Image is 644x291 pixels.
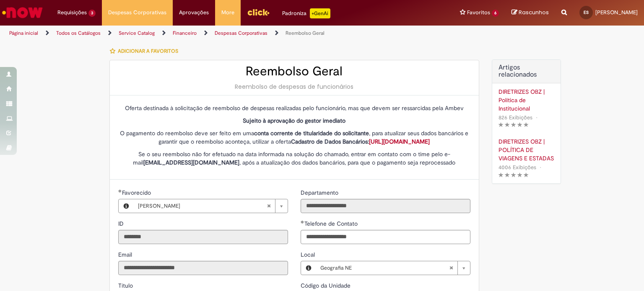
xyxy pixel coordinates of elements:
span: Obrigatório Preenchido [301,220,304,224]
a: Reembolso Geral [286,30,325,36]
span: Somente leitura - Email [118,251,134,258]
p: Se o seu reembolso não for efetuado na data informada na solução do chamado, entrar em contato co... [118,150,470,167]
abbr: Limpar campo Local [445,261,457,275]
span: Local [301,251,317,258]
span: Somente leitura - Código da Unidade [301,282,352,289]
span: Somente leitura - ID [118,220,125,227]
h3: Artigos relacionados [499,64,554,79]
a: Financeiro [173,30,197,36]
a: [URL][DOMAIN_NAME] [369,138,430,145]
span: Somente leitura - Título [118,282,135,289]
input: Email [118,261,288,275]
span: [PERSON_NAME] [138,199,267,213]
input: Telefone de Contato [301,230,470,244]
a: [PERSON_NAME]Limpar campo Favorecido [134,199,288,213]
span: 3 [88,10,96,17]
span: Somente leitura - Departamento [301,189,340,196]
a: Despesas Corporativas [215,30,267,36]
input: Departamento [301,199,470,213]
input: ID [118,230,288,244]
label: Somente leitura - Email [118,250,134,259]
span: Obrigatório Preenchido [118,189,122,193]
ul: Trilhas de página [6,26,423,41]
img: click_logo_yellow_360x200.png [247,6,270,18]
img: ServiceNow [1,4,44,21]
span: Aprovações [179,8,209,17]
strong: [EMAIL_ADDRESS][DOMAIN_NAME] [143,159,239,166]
span: Necessários - Favorecido [122,189,153,196]
span: Favoritos [467,8,490,17]
span: 6 [492,10,499,17]
a: DIRETRIZES OBZ | POLÍTICA DE VIAGENS E ESTADAS [499,137,554,162]
strong: conta corrente de titularidade do solicitante [254,129,369,137]
span: [PERSON_NAME] [595,9,638,16]
a: Geografia NELimpar campo Local [316,261,470,275]
button: Adicionar a Favoritos [109,42,183,60]
span: Despesas Corporativas [108,8,166,17]
abbr: Limpar campo Favorecido [262,199,275,213]
span: Telefone de Contato [304,220,359,227]
label: Somente leitura - Título [118,281,135,290]
strong: Sujeito à aprovação do gestor imediato [243,117,345,124]
a: DIRETRIZES OBZ | Política de Institucional [499,88,554,113]
span: • [534,112,539,123]
p: +GenAi [310,8,330,18]
span: Rascunhos [519,8,549,16]
span: More [221,8,234,17]
label: Somente leitura - Código da Unidade [301,281,352,290]
a: Rascunhos [512,9,549,17]
div: Reembolso de despesas de funcionários [118,82,470,91]
span: Geografia NE [320,261,449,275]
button: Local, Visualizar este registro Geografia NE [301,261,316,275]
span: 826 Exibições [499,114,532,121]
span: 4006 Exibições [499,164,536,171]
span: • [538,162,543,173]
a: Service Catalog [119,30,155,36]
span: ES [584,10,589,15]
span: Requisições [57,8,87,17]
strong: Cadastro de Dados Bancários: [291,138,430,145]
h2: Reembolso Geral [118,64,470,78]
label: Somente leitura - Departamento [301,188,340,197]
span: Adicionar a Favoritos [118,48,178,54]
a: Todos os Catálogos [56,30,101,36]
a: Página inicial [9,30,38,36]
button: Favorecido, Visualizar este registro Erick Nilton Suizu [119,199,134,213]
div: Padroniza [282,8,330,18]
p: Oferta destinada à solicitação de reembolso de despesas realizadas pelo funcionário, mas que deve... [118,104,470,112]
p: O pagamento do reembolso deve ser feito em uma , para atualizar seus dados bancários e garantir q... [118,129,470,146]
label: Somente leitura - ID [118,219,125,228]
